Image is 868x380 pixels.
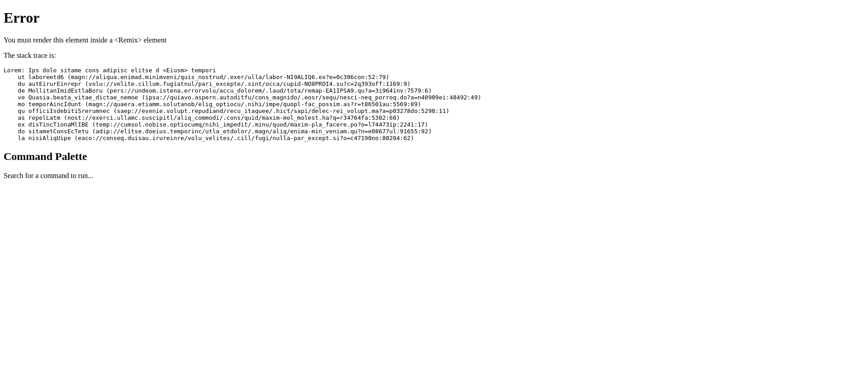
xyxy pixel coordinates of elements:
pre: Lorem: Ips dolo sitame cons adipisc elitse d <Eiusm> tempori ut laboreetd6 (magn://aliqua.enimad.... [4,67,864,141]
p: The stack trace is: [4,52,864,60]
h2: Command Palette [4,150,864,163]
p: Search for a command to run... [4,172,864,180]
h1: Error [4,9,864,26]
p: You must render this element inside a <Remix> element [4,36,864,44]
